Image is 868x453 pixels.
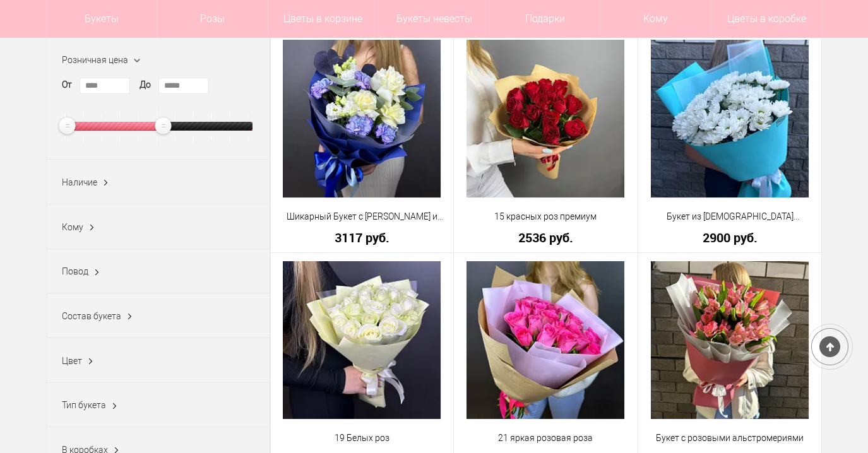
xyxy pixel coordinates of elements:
img: 19 Белых роз [283,261,441,419]
label: До [140,78,151,91]
a: 2536 руб. [462,231,629,244]
img: Букет с розовыми альстромериями [651,261,809,419]
a: 3117 руб. [279,231,446,244]
span: Наличие [62,177,97,187]
a: Букет из [DEMOGRAPHIC_DATA] кустовых [646,210,814,223]
a: 15 красных роз премиум [462,210,629,223]
img: 21 яркая розовая роза [467,261,624,419]
img: 15 красных роз премиум [467,40,624,197]
span: Состав букета [62,311,121,321]
span: Кому [62,222,83,232]
span: Розничная цена [62,55,128,65]
span: Цвет [62,356,82,366]
img: Букет из хризантем кустовых [651,40,809,197]
span: Тип букета [62,400,106,410]
label: От [62,78,72,91]
span: Повод [62,266,88,276]
a: Шикарный Букет с [PERSON_NAME] и [PERSON_NAME] [279,210,446,223]
a: 19 Белых роз [279,432,446,445]
a: Букет с розовыми альстромериями [646,432,814,445]
a: 21 яркая розовая роза [462,432,629,445]
a: 2900 руб. [646,231,814,244]
img: Шикарный Букет с Розами и Синими Диантусами [283,40,441,197]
